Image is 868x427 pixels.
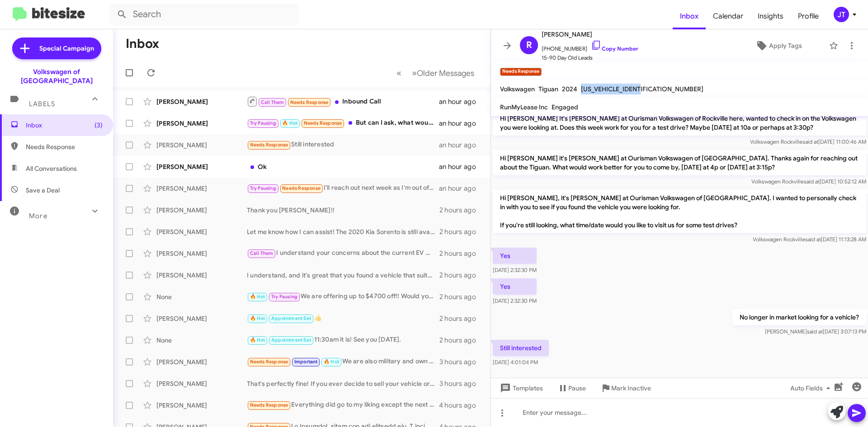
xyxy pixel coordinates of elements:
div: 3 hours ago [439,379,483,388]
span: Volkswagen Rockville [DATE] 11:13:28 AM [753,236,866,243]
div: [PERSON_NAME] [156,271,247,280]
span: Volkswagen [500,85,535,93]
span: Needs Response [282,185,321,191]
span: [PERSON_NAME] [542,29,638,40]
span: [DATE] 2:32:30 PM [493,267,537,273]
div: I understand your concerns about the current EV market. Let me know if there's anything I can do ... [247,248,439,258]
div: 👍 [247,313,439,324]
span: Appointment Set [271,337,311,343]
span: All Conversations [26,164,77,173]
p: Yes [493,248,537,264]
span: 🔥 Hot [250,337,265,343]
a: Special Campaign [12,38,101,59]
div: an hour ago [439,184,483,193]
div: an hour ago [439,119,483,128]
span: Needs Response [26,142,103,151]
span: Engaged [552,103,578,111]
span: [PHONE_NUMBER] [542,40,638,53]
span: Call Them [250,250,274,256]
div: [PERSON_NAME] [156,206,247,215]
div: [PERSON_NAME] [156,119,247,128]
input: Search [109,4,299,25]
div: We are offering up to $4700 off!! Would you like to stop by and take one for a test drive? [247,291,439,302]
span: Appointment Set [271,315,311,321]
small: Needs Response [500,68,542,76]
div: [PERSON_NAME] [156,314,247,323]
div: I understand, and it's great that you found a vehicle that suits your needs. If anything changes,... [247,271,439,280]
a: Insights [750,3,791,29]
span: said at [804,178,820,185]
div: [PERSON_NAME] [156,401,247,410]
div: an hour ago [439,141,483,150]
div: Everything did go to my liking except the next day the check engine light to the lotus came on an... [247,400,439,410]
span: said at [802,138,818,145]
button: JT [826,7,858,22]
span: Pause [568,380,586,396]
button: Previous [391,64,407,82]
span: Labels [29,100,55,108]
div: Inbound Call [247,96,439,107]
span: Volkswagen Rockville [DATE] 10:52:12 AM [751,178,866,185]
span: [US_VEHICLE_IDENTIFICATION_NUMBER] [581,85,703,93]
span: Mark Inactive [611,380,651,396]
div: [PERSON_NAME] [156,162,247,171]
span: Templates [498,380,543,396]
div: 11:30am it is! See you [DATE]. [247,335,439,345]
span: Needs Response [304,120,342,126]
div: 2 hours ago [439,336,483,345]
span: Try Pausing [271,294,297,300]
span: Tiguan [538,85,558,93]
div: [PERSON_NAME] [156,97,247,106]
div: Thank you [PERSON_NAME]!! [247,206,439,215]
span: 15-90 Day Old Leads [542,53,638,62]
span: 2024 [562,85,577,93]
div: I'll reach out next week as I'm out of town [247,183,439,193]
span: » [412,67,417,79]
div: 2 hours ago [439,249,483,258]
span: Special Campaign [39,44,94,53]
p: Hi [PERSON_NAME] It's [PERSON_NAME] at Ourisman Volkswagen of Rockville here, wanted to check in ... [493,110,866,136]
span: Auto Fields [790,380,834,396]
div: 2 hours ago [439,292,483,301]
button: Pause [550,380,593,396]
a: Inbox [673,3,706,29]
span: Needs Response [250,359,288,365]
div: [PERSON_NAME] [156,357,247,366]
a: Calendar [706,3,750,29]
span: Important [294,359,318,365]
p: Yes [493,278,537,295]
div: 2 hours ago [439,314,483,323]
div: We are also military and own other VWs bc I know they have the loyalty discount. [247,357,439,367]
div: None [156,336,247,345]
button: Mark Inactive [593,380,658,396]
span: Needs Response [290,99,329,105]
span: Call Them [261,99,284,105]
span: 🔥 Hot [282,120,297,126]
a: Copy Number [591,45,638,52]
span: Inbox [26,121,103,130]
div: an hour ago [439,97,483,106]
span: Older Messages [417,68,474,78]
nav: Page navigation example [392,64,480,82]
h1: Inbox [126,37,159,51]
div: 4 hours ago [439,401,483,410]
span: Volkswagen Rockville [DATE] 11:00:46 AM [750,138,866,145]
div: 2 hours ago [439,227,483,236]
span: Needs Response [250,402,288,408]
a: Profile [791,3,826,29]
div: Still interested [247,140,439,150]
div: [PERSON_NAME] [156,184,247,193]
p: Hi [PERSON_NAME], it's [PERSON_NAME] at Ourisman Volkswagen of [GEOGRAPHIC_DATA]. I wanted to per... [493,190,866,233]
p: Hi [PERSON_NAME] it's [PERSON_NAME] at Ourisman Volkswagen of [GEOGRAPHIC_DATA]. Thanks again for... [493,150,866,175]
span: (3) [94,121,103,130]
span: R [526,38,532,52]
button: Templates [491,380,550,396]
div: None [156,292,247,301]
div: 3 hours ago [439,357,483,366]
div: [PERSON_NAME] [156,249,247,258]
span: 🔥 Hot [250,294,265,300]
div: JT [834,7,849,22]
div: 2 hours ago [439,206,483,215]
